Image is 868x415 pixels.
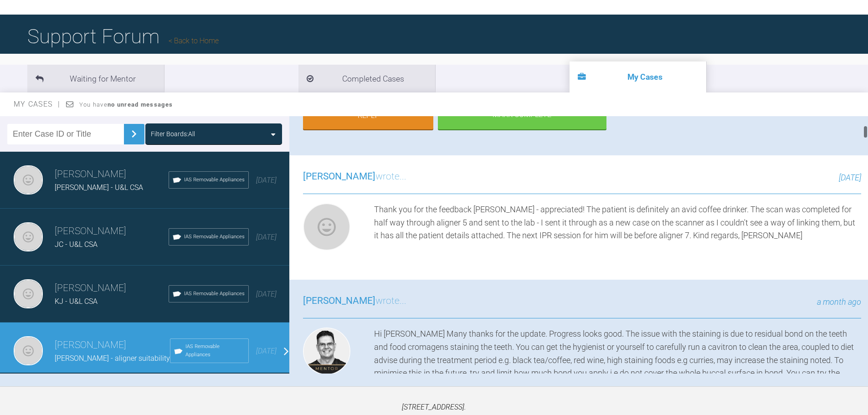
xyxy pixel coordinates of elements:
[14,279,43,308] img: Katrina Leslie
[184,176,245,184] span: IAS Removable Appliances
[256,176,277,184] span: [DATE]
[185,343,245,359] span: IAS Removable Appliances
[303,328,350,375] img: Geoff Stone
[14,336,43,365] img: Katrina Leslie
[55,338,170,353] h3: [PERSON_NAME]
[55,240,98,249] span: JC - U&L CSA
[374,203,861,254] div: Thank you for the feedback [PERSON_NAME] - appreciated! The patient is definitely an avid coffee ...
[303,293,406,309] h3: wrote...
[184,233,245,241] span: IAS Removable Appliances
[55,354,170,363] span: [PERSON_NAME] - aligner suitability
[256,347,277,355] span: [DATE]
[79,101,173,108] span: You have
[14,100,61,108] span: My Cases
[14,222,43,251] img: Katrina Leslie
[184,290,245,298] span: IAS Removable Appliances
[298,65,435,92] li: Completed Cases
[256,233,277,241] span: [DATE]
[151,129,195,139] div: Filter Boards: All
[839,173,861,182] span: [DATE]
[303,203,350,251] img: Katrina Leslie
[55,183,143,192] span: [PERSON_NAME] - U&L CSA
[169,36,219,45] a: Back to Home
[303,171,375,182] span: [PERSON_NAME]
[55,297,98,306] span: KJ - U&L CSA
[108,101,173,108] strong: no unread messages
[55,167,169,182] h3: [PERSON_NAME]
[303,295,375,306] span: [PERSON_NAME]
[55,224,169,239] h3: [PERSON_NAME]
[374,328,861,406] div: Hi [PERSON_NAME] Many thanks for the update. Progress looks good. The issue with the staining is ...
[27,65,164,92] li: Waiting for Mentor
[256,290,277,298] span: [DATE]
[55,281,169,296] h3: [PERSON_NAME]
[7,124,124,144] input: Enter Case ID or Title
[817,297,861,307] span: a month ago
[14,165,43,195] img: Katrina Leslie
[127,127,141,141] img: chevronRight.28bd32b0.svg
[303,169,406,184] h3: wrote...
[570,61,706,92] li: My Cases
[27,20,219,52] h1: Support Forum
